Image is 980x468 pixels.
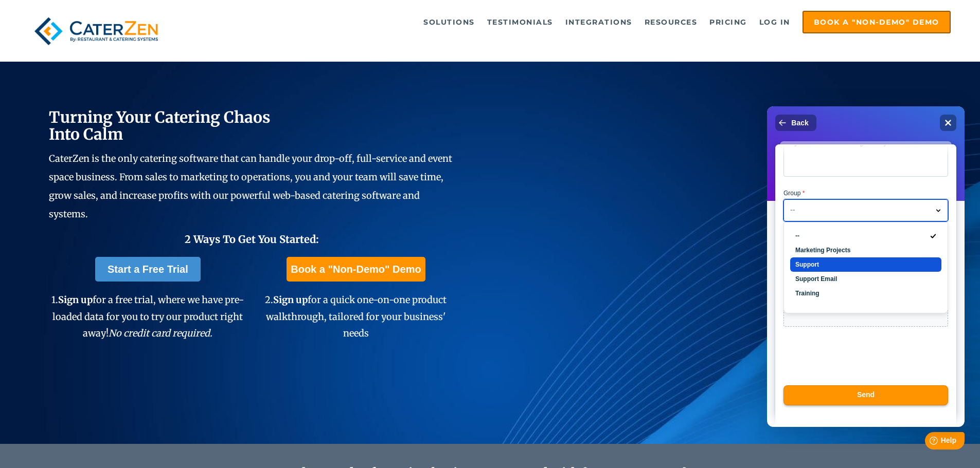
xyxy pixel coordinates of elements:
[767,106,965,427] iframe: Help widget
[803,11,951,33] a: Book a "Non-Demo" Demo
[560,12,637,32] a: Integrations
[265,294,447,339] span: 2. for a quick one-on-one product walkthrough, tailored for your business' needs
[287,257,425,282] a: Book a "Non-Demo" Demo
[704,12,752,32] a: Pricing
[482,12,558,32] a: Testimonials
[418,12,480,32] a: Solutions
[754,12,795,32] a: Log in
[187,11,951,33] div: Navigation Menu
[29,11,163,51] img: caterzen
[109,327,212,339] em: No credit card required.
[16,279,181,299] button: Send
[888,428,969,457] iframe: Help widget launcher
[273,294,308,306] span: Sign up
[95,257,201,282] a: Start a Free Trial
[49,107,271,144] span: Turning Your Catering Chaos Into Calm
[51,294,244,339] span: 1. for a free trial, where we have pre-loaded data for you to try our product right away!
[21,230,177,270] iframe: reCAPTCHA
[185,233,319,246] span: 2 Ways To Get You Started:
[58,294,93,306] span: Sign up
[639,12,703,32] a: Resources
[49,153,452,220] span: CaterZen is the only catering software that can handle your drop-off, full-service and event spac...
